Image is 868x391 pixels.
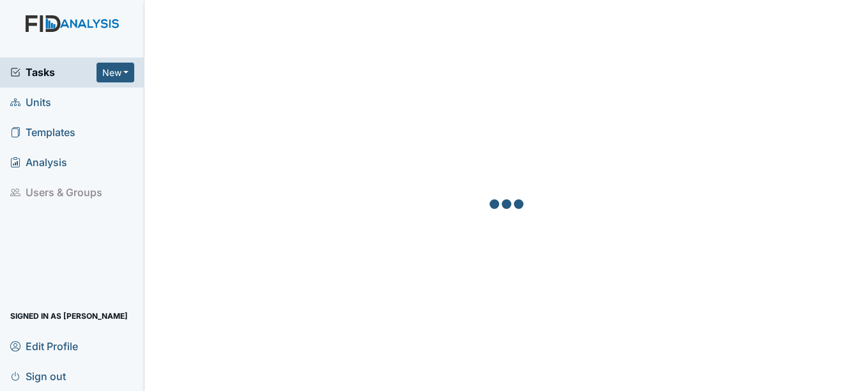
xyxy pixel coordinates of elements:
[10,123,75,142] span: Templates
[10,306,128,326] span: Signed in as [PERSON_NAME]
[97,63,135,82] button: New
[10,65,97,80] a: Tasks
[10,336,78,356] span: Edit Profile
[10,93,51,112] span: Units
[10,153,67,172] span: Analysis
[10,366,66,386] span: Sign out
